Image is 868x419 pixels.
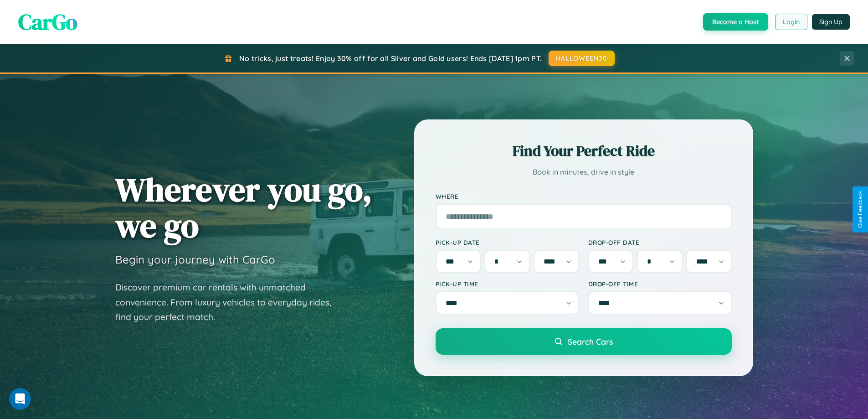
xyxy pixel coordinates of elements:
[549,51,615,66] button: HALLOWEEN30
[436,141,732,161] h2: Find Your Perfect Ride
[9,388,31,410] iframe: Intercom live chat
[115,280,343,325] p: Discover premium car rentals with unmatched convenience. From luxury vehicles to everyday rides, ...
[18,7,77,37] span: CarGo
[568,336,613,347] span: Search Cars
[436,166,732,179] p: Book in minutes, drive in style
[115,171,372,243] h1: Wherever you go, we go
[436,192,732,200] label: Where
[857,191,863,228] div: Give Feedback
[436,328,732,355] button: Search Cars
[239,54,542,63] span: No tricks, just treats! Enjoy 30% off for all Silver and Gold users! Ends [DATE] 1pm PT.
[436,238,579,246] label: Pick-up Date
[775,14,807,30] button: Login
[436,280,579,288] label: Pick-up Time
[703,13,768,31] button: Become a Host
[588,238,732,246] label: Drop-off Date
[588,280,732,288] label: Drop-off Time
[812,14,850,30] button: Sign Up
[115,253,275,266] h3: Begin your journey with CarGo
